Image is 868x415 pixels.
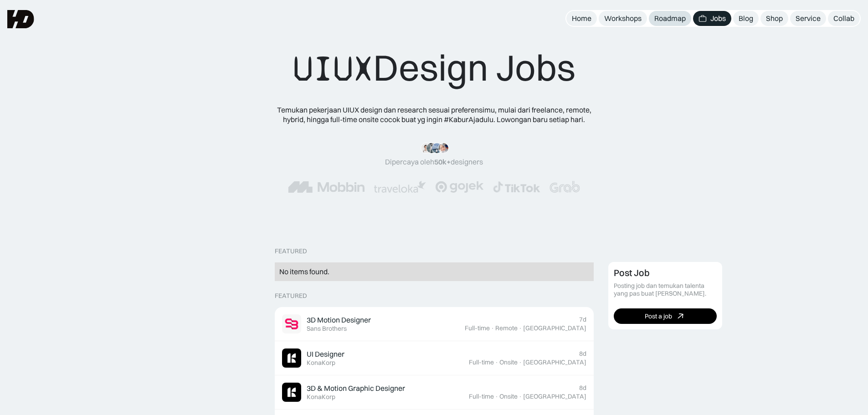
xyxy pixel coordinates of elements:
img: Job Image [282,314,301,333]
div: 8d [579,350,586,358]
img: Job Image [282,383,301,402]
a: Home [566,11,597,26]
div: Onsite [499,393,518,400]
span: 50k+ [434,157,451,166]
div: KonaKorp [307,359,335,367]
a: Job Image3D & Motion Graphic DesignerKonaKorp8dFull-time·Onsite·[GEOGRAPHIC_DATA] [275,375,594,410]
div: [GEOGRAPHIC_DATA] [523,359,586,366]
a: Workshops [599,11,647,26]
a: Blog [733,11,759,26]
div: Home [572,14,591,23]
div: Full-time [465,324,490,332]
div: [GEOGRAPHIC_DATA] [523,324,586,332]
div: Posting job dan temukan talenta yang pas buat [PERSON_NAME]. [614,282,717,297]
a: Roadmap [649,11,691,26]
div: Post Job [614,267,650,278]
div: Featured [275,292,307,300]
div: UI Designer [307,349,344,359]
div: Remote [495,324,518,332]
div: Temukan pekerjaan UIUX design dan research sesuai preferensimu, mulai dari freelance, remote, hyb... [270,105,598,124]
div: 8d [579,384,586,392]
div: Jobs [710,14,726,23]
div: Full-time [469,359,494,366]
div: Service [796,14,821,23]
div: Post a job [645,313,672,320]
div: 3D & Motion Graphic Designer [307,384,405,393]
div: Shop [766,14,783,23]
div: · [519,324,522,332]
a: Shop [760,11,788,26]
a: Job Image3D Motion DesignerSans Brothers7dFull-time·Remote·[GEOGRAPHIC_DATA] [275,307,594,341]
a: Post a job [614,308,717,324]
div: · [519,393,522,400]
div: Collab [833,14,854,23]
div: No items found. [279,267,589,277]
a: Job ImageUI DesignerKonaKorp8dFull-time·Onsite·[GEOGRAPHIC_DATA] [275,341,594,375]
div: KonaKorp [307,393,335,401]
a: Jobs [693,11,731,26]
div: Sans Brothers [307,325,347,333]
span: UIUX [293,47,373,91]
div: Blog [739,14,753,23]
a: Collab [828,11,860,26]
div: · [519,359,522,366]
div: Featured [275,247,307,255]
div: Dipercaya oleh designers [385,157,483,167]
div: · [495,393,498,400]
div: Roadmap [654,14,686,23]
img: Job Image [282,348,301,368]
div: Onsite [499,359,518,366]
div: [GEOGRAPHIC_DATA] [523,393,586,400]
div: Design Jobs [293,46,575,91]
a: Service [790,11,826,26]
div: Full-time [469,393,494,400]
div: Workshops [604,14,642,23]
div: 3D Motion Designer [307,315,371,325]
div: · [491,324,494,332]
div: 7d [579,316,586,323]
div: · [495,359,498,366]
